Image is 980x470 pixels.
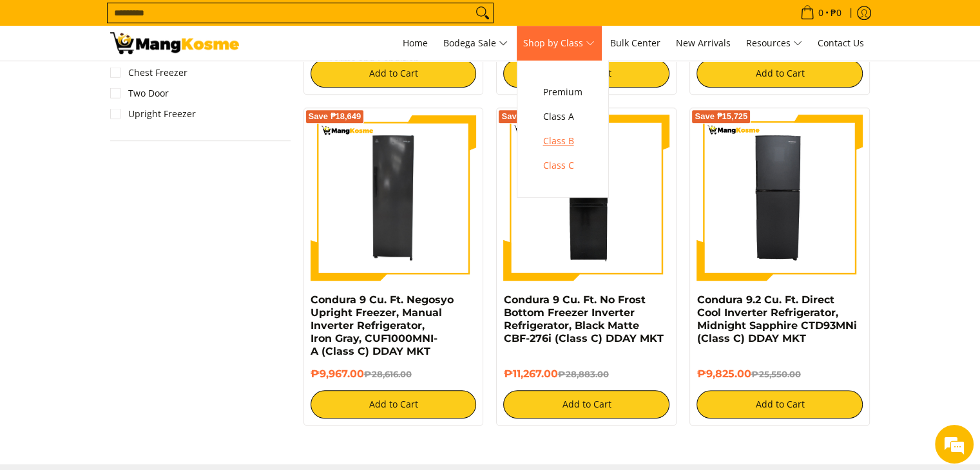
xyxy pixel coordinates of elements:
a: Bulk Center [604,26,667,61]
span: Bulk Center [610,37,660,49]
a: New Arrivals [669,26,737,61]
span: Class B [543,133,582,149]
div: Chat with us now [67,72,216,89]
del: ₱28,883.00 [557,369,608,379]
a: Home [396,26,434,61]
img: Condura 9.2 Cu. Ft. Direct Cool Inverter Refrigerator, Midnight Sapphire CTD93MNi (Class C) DDAY MKT [697,115,863,281]
span: Resources [746,35,802,52]
span: We're online! [75,149,178,279]
a: Chest Freezer [110,62,187,83]
a: Contact Us [811,26,870,61]
del: ₱28,616.00 [364,369,412,379]
a: Class C [537,153,589,178]
a: Shop by Class [517,26,601,61]
button: Add to Cart [503,59,669,88]
div: Minimize live chat window [211,6,242,37]
a: Premium [537,80,589,104]
h6: ₱9,825.00 [697,368,863,381]
a: Resources [740,26,809,61]
a: Bodega Sale [437,26,514,61]
button: Add to Cart [311,390,477,418]
h6: ₱9,967.00 [311,368,477,381]
span: Save ₱15,725 [695,113,747,120]
span: New Arrivals [676,37,731,49]
button: Search [472,3,493,23]
a: Two Door [110,83,169,104]
a: Upright Freezer [110,104,196,124]
span: Save ₱18,649 [309,113,361,120]
button: Add to Cart [697,59,863,88]
span: Class A [543,109,582,125]
a: Class A [537,104,589,129]
span: 0 [816,8,825,17]
span: Bodega Sale [443,35,508,52]
span: ₱0 [829,8,843,17]
img: Condura 9 Cu. Ft. Negosyo Upright Freezer, Manual Inverter Refrigerator, Iron Gray, CUF1000MNI-A ... [311,115,477,281]
span: • [796,6,845,20]
span: Contact Us [818,37,864,49]
span: Home [403,37,428,49]
h6: ₱11,267.00 [503,368,669,381]
span: Premium [543,84,582,100]
a: Condura 9.2 Cu. Ft. Direct Cool Inverter Refrigerator, Midnight Sapphire CTD93MNi (Class C) DDAY MKT [697,294,856,344]
del: ₱25,550.00 [751,369,800,379]
button: Add to Cart [311,59,477,88]
img: Class C Home &amp; Business Appliances: Up to 70% Off l Mang Kosme [110,32,239,54]
button: Add to Cart [503,390,669,418]
img: Condura 9 Cu. Ft. No Frost Bottom Freezer Inverter Refrigerator, Black Matte CBF-276i (Class C) D... [503,115,669,281]
button: Add to Cart [697,390,863,418]
nav: Main Menu [252,26,870,61]
a: Condura 9 Cu. Ft. No Frost Bottom Freezer Inverter Refrigerator, Black Matte CBF-276i (Class C) D... [503,294,663,344]
a: Class B [537,129,589,153]
a: Condura 9 Cu. Ft. Negosyo Upright Freezer, Manual Inverter Refrigerator, Iron Gray, CUF1000MNI-A ... [311,294,454,357]
textarea: Type your message and hit 'Enter' [6,324,245,370]
span: Class C [543,158,582,174]
span: Save ₱17,616 [501,113,554,120]
span: Shop by Class [523,35,595,52]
